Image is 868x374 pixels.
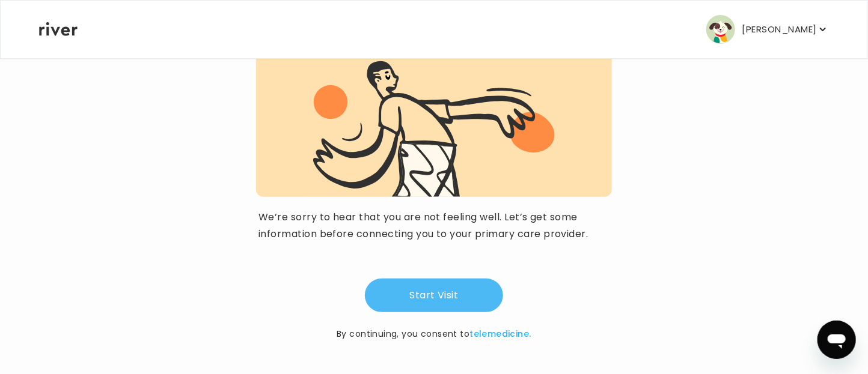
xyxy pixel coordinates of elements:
[258,209,610,243] p: We’re sorry to hear that you are not feeling well. Let’s get some information before connecting y...
[337,327,531,341] p: By continuing, you consent to
[469,328,531,340] a: telemedicine.
[706,15,735,44] img: user avatar
[313,59,554,197] img: visit complete graphic
[742,21,817,38] p: [PERSON_NAME]
[818,321,856,359] iframe: Button to launch messaging window
[706,15,829,44] button: user avatar[PERSON_NAME]
[365,279,503,312] button: Start Visit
